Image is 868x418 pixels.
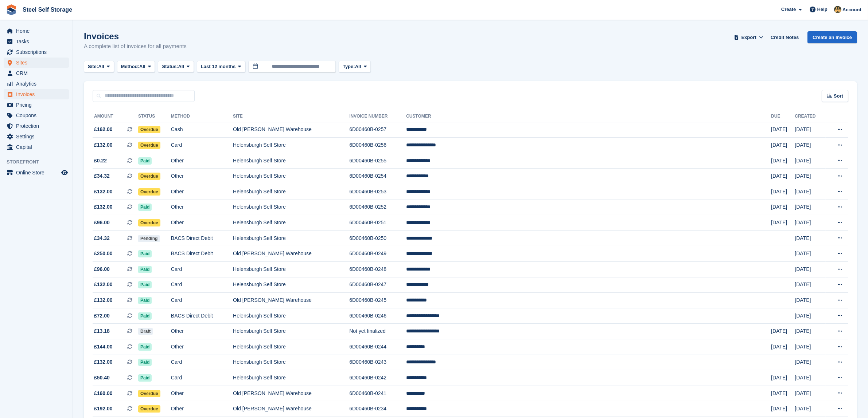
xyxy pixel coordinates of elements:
td: Other [171,184,233,200]
td: 6D00460B-0247 [349,277,406,293]
td: Helensburgh Self Store [233,184,349,200]
span: £132.00 [94,296,113,304]
span: Paid [138,281,152,288]
td: [DATE] [795,122,826,138]
span: Overdue [138,219,160,226]
span: £132.00 [94,141,113,149]
th: Status [138,111,171,122]
a: menu [4,121,69,131]
td: [DATE] [795,277,826,293]
span: £96.00 [94,219,110,226]
span: Last 12 months [201,63,236,70]
td: Other [171,200,233,215]
td: [DATE] [771,324,795,339]
td: Other [171,215,233,231]
span: Invoices [16,89,60,99]
td: [DATE] [771,370,795,386]
span: Settings [16,131,60,142]
th: Created [795,111,826,122]
a: menu [4,36,69,47]
td: BACS Direct Debit [171,308,233,324]
span: Analytics [16,79,60,89]
td: 6D00460B-0256 [349,138,406,153]
a: menu [4,89,69,99]
th: Site [233,111,349,122]
td: [DATE] [795,169,826,184]
span: All [355,63,361,70]
td: 6D00460B-0255 [349,153,406,169]
span: £162.00 [94,126,113,133]
span: Status: [162,63,178,70]
span: £13.18 [94,327,110,335]
span: Overdue [138,188,160,196]
td: Card [171,262,233,277]
td: 6D00460B-0250 [349,230,406,246]
span: All [178,63,184,70]
span: £132.00 [94,281,113,288]
a: Steel Self Storage [20,4,75,16]
span: Export [742,34,756,41]
a: menu [4,167,69,178]
td: Helensburgh Self Store [233,153,349,169]
td: 6D00460B-0248 [349,262,406,277]
a: Preview store [60,168,69,177]
td: Other [171,169,233,184]
span: Account [842,6,861,13]
td: Cash [171,122,233,138]
span: £250.00 [94,250,113,257]
td: Other [171,153,233,169]
td: 6D00460B-0257 [349,122,406,138]
td: 6D00460B-0243 [349,355,406,370]
span: £50.40 [94,374,110,382]
a: menu [4,79,69,89]
a: menu [4,58,69,68]
span: Online Store [16,167,60,178]
td: Old [PERSON_NAME] Warehouse [233,293,349,308]
td: Card [171,370,233,386]
td: BACS Direct Debit [171,246,233,262]
td: [DATE] [795,138,826,153]
button: Last 12 months [197,61,245,73]
td: 6D00460B-0251 [349,215,406,231]
td: Card [171,277,233,293]
span: Paid [138,297,152,304]
td: [DATE] [795,184,826,200]
td: Helensburgh Self Store [233,339,349,355]
td: Old [PERSON_NAME] Warehouse [233,401,349,417]
td: [DATE] [795,401,826,417]
td: [DATE] [795,153,826,169]
td: 6D00460B-0246 [349,308,406,324]
span: Overdue [138,126,160,133]
td: [DATE] [795,324,826,339]
td: 6D00460B-0252 [349,200,406,215]
td: 6D00460B-0241 [349,386,406,401]
td: Helensburgh Self Store [233,262,349,277]
span: Type: [343,63,355,70]
span: Create [781,6,796,13]
td: [DATE] [771,122,795,138]
span: Storefront [7,158,73,166]
td: [DATE] [771,200,795,215]
span: Paid [138,204,152,211]
span: £34.32 [94,172,110,180]
td: [DATE] [771,138,795,153]
td: Helensburgh Self Store [233,324,349,339]
td: Helensburgh Self Store [233,355,349,370]
a: menu [4,142,69,152]
span: £96.00 [94,265,110,273]
span: Paid [138,343,152,351]
td: [DATE] [795,308,826,324]
span: Paid [138,312,152,320]
td: Old [PERSON_NAME] Warehouse [233,246,349,262]
span: Pricing [16,100,60,110]
span: Help [817,6,828,13]
td: Helensburgh Self Store [233,200,349,215]
a: Credit Notes [768,31,802,43]
td: Not yet finalized [349,324,406,339]
span: Capital [16,142,60,152]
span: £144.00 [94,343,113,351]
p: A complete list of invoices for all payments [84,42,187,51]
td: Card [171,138,233,153]
span: £0.22 [94,157,107,165]
th: Invoice Number [349,111,406,122]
